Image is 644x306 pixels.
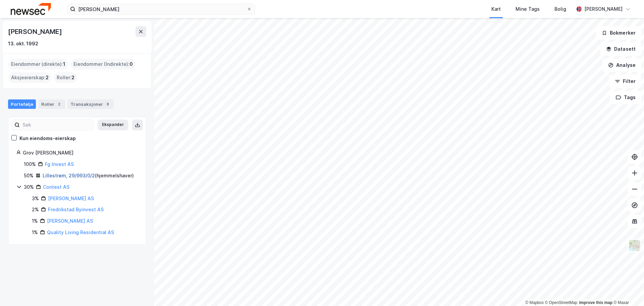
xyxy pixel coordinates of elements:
button: Filter [609,75,641,88]
div: Kart [491,5,501,13]
div: 50% [24,172,34,180]
div: [PERSON_NAME] [584,5,623,13]
span: 1 [63,60,65,68]
a: Improve this map [579,300,612,305]
span: 0 [129,60,133,68]
button: Tags [610,91,641,104]
img: Z [628,239,641,252]
a: OpenStreetMap [545,300,578,305]
div: 3% [32,194,39,203]
input: Søk [20,120,93,130]
div: Roller : [54,72,77,83]
div: Transaksjoner [68,99,114,109]
div: 1% [32,217,38,225]
a: Lillestrøm, 29/993/0/2 [43,173,95,178]
a: Fg Invest AS [45,161,74,167]
a: [PERSON_NAME] AS [47,218,93,224]
button: Datasett [600,42,641,56]
button: Analyse [602,58,641,72]
a: Contest AS [43,184,69,190]
button: Ekspander [98,120,128,130]
iframe: Chat Widget [610,274,644,306]
div: 100% [24,160,36,168]
div: Bolig [554,5,566,13]
button: Bokmerker [596,26,641,40]
div: Roller [39,99,65,109]
div: Eiendommer (direkte) : [8,59,68,70]
div: Grov [PERSON_NAME] [23,149,138,157]
div: [PERSON_NAME] [8,26,63,37]
div: Kun eiendoms-eierskap [19,134,76,142]
div: Eiendommer (Indirekte) : [71,59,136,70]
a: Quality Living Residential AS [47,229,114,235]
div: 13. okt. 1992 [8,40,38,48]
div: ( hjemmelshaver ) [43,172,134,180]
a: Fredrikstad Byinvest AS [48,207,104,212]
div: 8 [104,101,111,107]
div: 30% [24,183,34,191]
a: Mapbox [525,300,544,305]
img: newsec-logo.f6e21ccffca1b3a03d2d.png [11,3,51,15]
div: 2% [32,206,39,214]
span: 2 [71,74,74,82]
a: [PERSON_NAME] AS [48,195,94,201]
input: Søk på adresse, matrikkel, gårdeiere, leietakere eller personer [75,4,247,14]
div: Portefølje [8,99,36,109]
div: Mine Tags [516,5,540,13]
div: 1% [32,228,38,236]
div: 2 [56,101,62,107]
div: Aksjeeierskap : [8,72,51,83]
span: 2 [46,74,49,82]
